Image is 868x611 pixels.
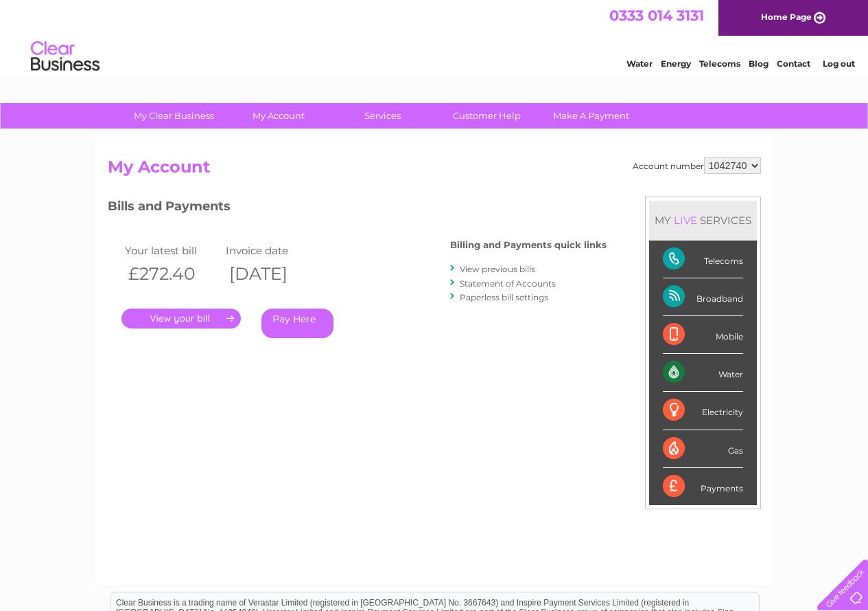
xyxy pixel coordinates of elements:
[663,354,743,392] div: Water
[222,241,324,260] td: Invoice date
[108,197,607,221] h3: Bills and Payments
[110,8,759,67] div: Clear Business is a trading name of Verastar Limited (registered in [GEOGRAPHIC_DATA] No. 3667643...
[460,264,535,274] a: View previous bills
[222,260,324,288] th: [DATE]
[649,201,757,240] div: MY SERVICES
[749,58,769,69] a: Blog
[121,260,223,288] th: £272.40
[671,214,700,227] div: LIVE
[460,278,556,289] a: Statement of Accounts
[663,430,743,468] div: Gas
[633,157,761,174] div: Account number
[117,103,231,129] a: My Clear Business
[430,103,543,129] a: Customer Help
[699,58,740,69] a: Telecoms
[121,241,223,260] td: Your latest bill
[460,292,548,302] a: Paperless bill settings
[326,103,439,129] a: Services
[777,58,810,69] a: Contact
[450,240,607,250] h4: Billing and Payments quick links
[535,103,648,129] a: Make A Payment
[121,309,241,329] a: .
[663,468,743,505] div: Payments
[663,241,743,278] div: Telecoms
[661,58,691,69] a: Energy
[823,58,855,69] a: Log out
[609,7,704,24] a: 0333 014 3131
[261,309,333,338] a: Pay Here
[663,316,743,354] div: Mobile
[663,392,743,430] div: Electricity
[222,103,335,129] a: My Account
[626,58,653,69] a: Water
[30,36,100,78] img: logo.png
[663,278,743,316] div: Broadband
[108,157,761,184] h2: My Account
